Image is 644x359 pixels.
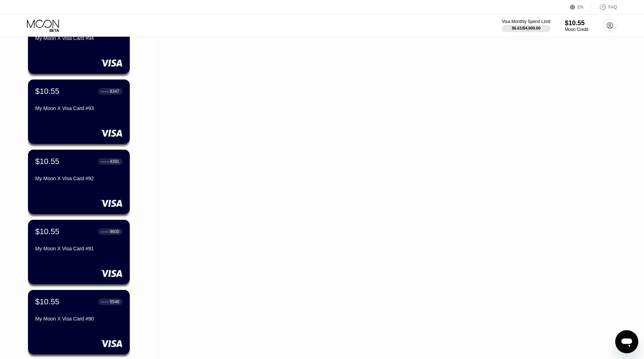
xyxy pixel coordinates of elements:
[565,19,588,32] div: $10.55Moon Credit
[28,220,130,284] div: $10.55● ● ● ●9600My Moon X Visa Card #91
[512,26,540,30] div: $6.61 / $4,000.00
[565,27,588,32] div: Moon Credit
[28,290,130,354] div: $10.55● ● ● ●5548My Moon X Visa Card #90
[101,90,109,92] div: ● ● ● ●
[28,9,130,74] div: $10.55● ● ● ●9694My Moon X Visa Card #94
[578,5,584,10] div: EN
[101,231,109,233] div: ● ● ● ●
[110,159,119,164] div: 4391
[35,316,123,322] div: My Moon X Visa Card #90
[35,297,59,306] div: $10.55
[615,330,638,353] iframe: Кнопка запуска окна обмена сообщениями
[592,4,617,11] div: FAQ
[110,89,119,94] div: 8347
[502,19,550,32] div: Visa Monthly Spend Limit$6.61/$4,000.00
[35,105,123,111] div: My Moon X Visa Card #93
[35,227,59,236] div: $10.55
[608,5,617,10] div: FAQ
[28,150,130,214] div: $10.55● ● ● ●4391My Moon X Visa Card #92
[101,160,109,163] div: ● ● ● ●
[101,301,109,303] div: ● ● ● ●
[565,19,588,27] div: $10.55
[35,35,123,41] div: My Moon X Visa Card #94
[35,87,59,96] div: $10.55
[570,4,592,11] div: EN
[502,19,550,24] div: Visa Monthly Spend Limit
[35,157,59,166] div: $10.55
[28,79,130,144] div: $10.55● ● ● ●8347My Moon X Visa Card #93
[110,229,119,234] div: 9600
[35,176,123,181] div: My Moon X Visa Card #92
[110,299,119,304] div: 5548
[35,246,123,251] div: My Moon X Visa Card #91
